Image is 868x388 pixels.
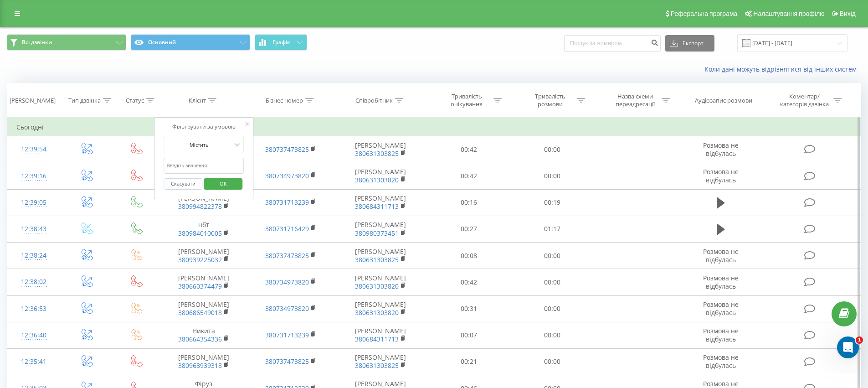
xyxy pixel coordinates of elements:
div: 12:35:41 [16,353,51,371]
span: Вихід [840,10,856,17]
span: Реферальна програма [671,10,738,17]
td: 00:00 [511,136,594,163]
a: 380984010005 [178,229,222,238]
td: [PERSON_NAME] [334,243,427,269]
a: 380968939318 [178,361,222,370]
span: 1 [856,336,863,344]
a: 380939225032 [178,255,222,264]
td: Никита [160,322,247,348]
div: Співробітник [355,97,393,104]
span: OK [211,176,236,191]
td: 01:17 [511,216,594,242]
div: Назва схеми переадресації [611,93,659,108]
div: 12:39:16 [16,167,51,185]
iframe: Intercom live chat [837,336,859,358]
div: Тривалість розмови [526,93,575,108]
span: Всі дзвінки [22,39,52,46]
a: 380734973820 [265,278,309,286]
td: [PERSON_NAME] [334,189,427,216]
td: [PERSON_NAME] [160,348,247,375]
a: 380631303820 [355,176,399,184]
span: Розмова не відбулась [703,353,739,370]
span: Розмова не відбулась [703,326,739,343]
a: 380737473825 [265,145,309,154]
td: 00:00 [511,295,594,322]
input: Введіть значення [164,158,244,174]
button: Всі дзвінки [7,34,126,51]
a: 380737473825 [265,251,309,260]
td: [PERSON_NAME] [334,322,427,348]
td: [PERSON_NAME] [160,269,247,295]
td: 00:27 [427,216,511,242]
td: нбт [160,216,247,242]
td: 00:00 [511,348,594,375]
td: [PERSON_NAME] [334,163,427,189]
div: Статус [126,97,144,104]
input: Пошук за номером [564,35,661,52]
span: Розмова не відбулась [703,274,739,290]
td: [PERSON_NAME] [334,348,427,375]
td: 00:31 [427,295,511,322]
a: 380631303820 [355,308,399,317]
span: Розмова не відбулась [703,141,739,158]
a: 380631303820 [355,282,399,290]
button: Основний [131,34,250,51]
td: [PERSON_NAME] [334,295,427,322]
td: 00:19 [511,189,594,216]
td: 00:42 [427,163,511,189]
td: 00:00 [511,243,594,269]
button: Графік [255,34,307,51]
div: Тип дзвінка [68,97,101,104]
div: Фільтрувати за умовою [164,122,244,131]
a: 380980373451 [355,229,399,238]
div: Тривалість очікування [442,93,491,108]
a: 380731713239 [265,331,309,339]
div: [PERSON_NAME] [10,97,56,104]
td: Сьогодні [7,118,861,136]
a: 380734973820 [265,304,309,313]
a: 380684311713 [355,202,399,211]
div: Аудіозапис розмови [695,97,752,104]
td: 00:00 [511,163,594,189]
a: 380737473825 [265,357,309,366]
div: 12:38:02 [16,273,51,291]
td: [PERSON_NAME] [334,136,427,163]
a: 380660374479 [178,282,222,290]
div: 12:38:24 [16,247,51,264]
td: 00:42 [427,136,511,163]
a: 380684311713 [355,335,399,343]
td: 00:42 [427,269,511,295]
button: Скасувати [164,178,203,190]
div: 12:39:05 [16,194,51,212]
div: 12:39:54 [16,140,51,158]
td: 00:00 [511,322,594,348]
td: 00:16 [427,189,511,216]
a: 380631303825 [355,361,399,370]
a: 380631303825 [355,149,399,158]
span: Розмова не відбулась [703,247,739,264]
a: 380686549018 [178,308,222,317]
td: [PERSON_NAME] [160,189,247,216]
div: Коментар/категорія дзвінка [778,93,831,108]
div: 12:36:53 [16,300,51,318]
td: [PERSON_NAME] [160,295,247,322]
div: 12:38:43 [16,220,51,238]
span: Графік [272,39,290,46]
button: Експорт [665,35,714,52]
td: 00:07 [427,322,511,348]
a: 380734973820 [265,171,309,180]
td: 00:21 [427,348,511,375]
span: Розмова не відбулась [703,300,739,317]
a: 380731716429 [265,224,309,233]
div: Бізнес номер [266,97,303,104]
td: [PERSON_NAME] [334,269,427,295]
a: Коли дані можуть відрізнятися вiд інших систем [704,65,861,73]
a: 380994822378 [178,202,222,211]
td: 00:08 [427,243,511,269]
div: Клієнт [189,97,206,104]
span: Розмова не відбулась [703,167,739,184]
a: 380631303825 [355,255,399,264]
td: [PERSON_NAME] [334,216,427,242]
a: 380731713239 [265,198,309,207]
div: 12:36:40 [16,326,51,344]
